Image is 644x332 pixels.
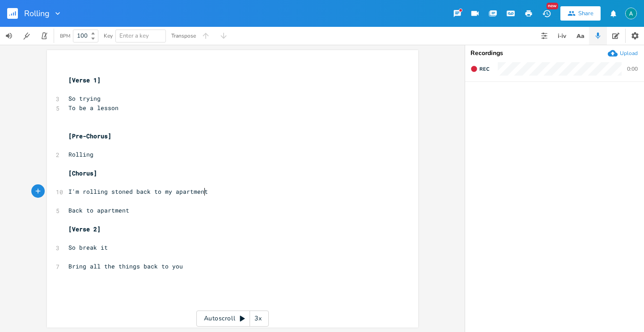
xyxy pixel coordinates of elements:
[196,311,269,327] div: Autoscroll
[68,94,101,102] span: So trying
[68,225,101,233] span: [Verse 2]
[538,5,555,21] button: New
[60,34,70,38] div: BPM
[479,66,489,72] span: Rec
[625,8,637,19] img: Alex
[560,6,601,21] button: Share
[104,33,113,38] div: Key
[68,262,183,270] span: Bring all the things back to you
[68,150,93,158] span: Rolling
[470,50,639,56] div: Recordings
[68,243,108,251] span: So break it
[578,9,593,17] div: Share
[467,62,493,76] button: Rec
[620,50,638,57] div: Upload
[68,104,119,112] span: To be a lesson
[68,187,208,196] span: I'm rolling stoned back to my apartment
[68,76,101,84] span: [Verse 1]
[68,132,111,140] span: [Pre-Chorus]
[547,3,558,9] div: New
[250,311,266,327] div: 3x
[627,66,638,72] div: 0:00
[608,48,638,58] button: Upload
[68,169,97,177] span: [Chorus]
[119,32,149,40] span: Enter a key
[171,33,196,38] div: Transpose
[24,9,50,17] span: Rolling
[68,206,129,214] span: Back to apartment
